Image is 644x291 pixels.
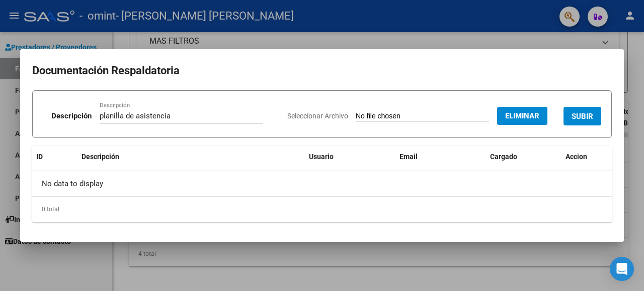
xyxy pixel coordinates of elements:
[32,61,612,80] h2: Documentación Respaldatoria
[36,153,43,161] span: ID
[82,153,119,161] span: Descripción
[490,153,517,161] span: Cargado
[561,146,612,168] datatable-header-cell: Accion
[287,112,348,120] span: Seleccionar Archivo
[572,112,593,121] span: SUBIR
[32,171,612,196] div: No data to display
[399,153,418,161] span: Email
[77,146,305,168] datatable-header-cell: Descripción
[395,146,486,168] datatable-header-cell: Email
[497,107,547,125] button: Eliminar
[305,146,395,168] datatable-header-cell: Usuario
[505,111,539,120] span: Eliminar
[566,153,587,161] span: Accion
[486,146,561,168] datatable-header-cell: Cargado
[51,110,92,122] p: Descripción
[32,146,77,168] datatable-header-cell: ID
[32,197,612,222] div: 0 total
[309,153,334,161] span: Usuario
[563,107,601,125] button: SUBIR
[610,257,634,281] div: Open Intercom Messenger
